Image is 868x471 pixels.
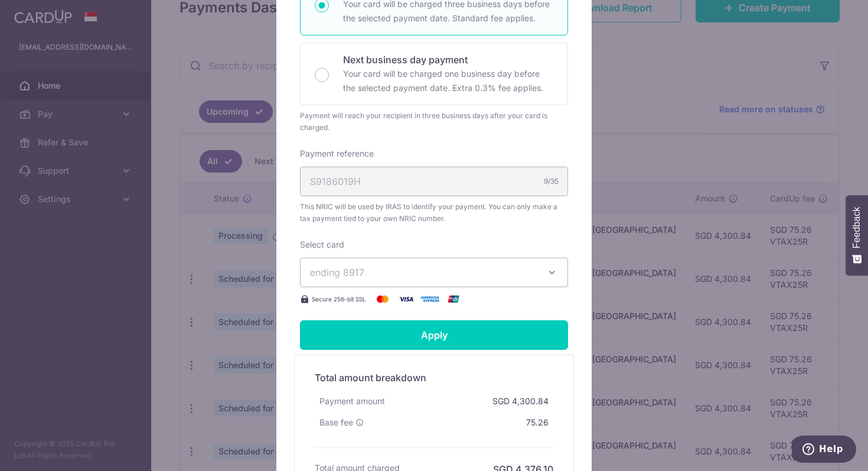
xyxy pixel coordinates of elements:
[544,176,559,187] div: 9/35
[846,195,868,275] button: Feedback - Show survey
[315,391,390,412] div: Payment amount
[319,417,353,428] span: Base fee
[315,371,553,385] h5: Total amount breakdown
[394,292,418,306] img: Visa
[371,292,394,306] img: Mastercard
[343,53,553,67] p: Next business day payment
[418,292,442,306] img: American Express
[851,207,862,248] span: Feedback
[300,201,568,225] span: This NRIC will be used by IRAS to identify your payment. You can only make a tax payment tied to ...
[442,292,465,306] img: UnionPay
[310,267,364,278] span: ending 8917
[300,148,374,160] label: Payment reference
[521,412,553,433] div: 75.26
[488,391,553,412] div: SGD 4,300.84
[343,67,553,95] p: Your card will be charged one business day before the selected payment date. Extra 0.3% fee applies.
[312,294,366,304] span: Secure 256-bit SSL
[300,110,568,134] div: Payment will reach your recipient in three business days after your card is charged.
[300,239,344,251] label: Select card
[300,320,568,350] input: Apply
[792,436,856,465] iframe: Opens a widget where you can find more information
[300,258,568,287] button: ending 8917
